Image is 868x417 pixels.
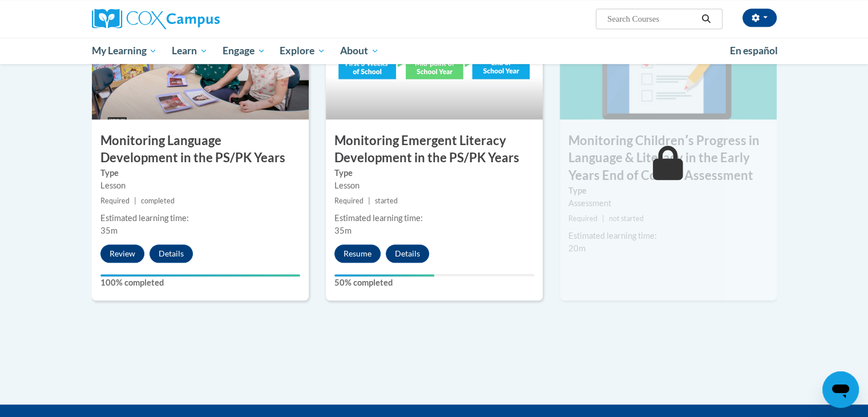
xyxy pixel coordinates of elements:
label: 50% completed [334,276,534,289]
span: | [134,197,136,205]
span: Learn [172,44,208,58]
div: Your progress [100,274,300,276]
h3: Monitoring Language Development in the PS/PK Years [92,132,309,167]
button: Details [150,244,193,263]
span: completed [141,197,175,205]
span: 35m [100,226,118,235]
div: Lesson [334,179,534,192]
h3: Monitoring Childrenʹs Progress in Language & Literacy in the Early Years End of Course Assessment [560,132,777,185]
h3: Monitoring Emergent Literacy Development in the PS/PK Years [326,132,543,167]
div: Main menu [75,38,794,64]
span: | [368,197,370,205]
div: Estimated learning time: [100,212,300,224]
button: Details [386,244,429,263]
button: Resume [334,244,381,263]
label: 100% completed [100,276,300,289]
div: Estimated learning time: [334,212,534,224]
a: My Learning [84,38,165,64]
span: Required [568,214,597,223]
a: About [333,38,386,64]
img: Cox Campus [92,9,220,29]
span: About [340,44,379,58]
span: not started [609,214,644,223]
input: Search Courses [606,12,697,26]
span: 35m [334,226,352,235]
span: Engage [223,44,265,58]
span: | [602,214,604,223]
div: Estimated learning time: [568,230,768,242]
a: Cox Campus [92,9,309,29]
button: Search [697,12,714,26]
span: started [375,197,398,205]
label: Type [100,167,300,179]
button: Account Settings [742,9,777,27]
label: Type [568,185,768,197]
a: Learn [164,38,215,64]
button: Review [100,244,144,263]
span: Required [100,197,130,205]
span: Required [334,197,364,205]
a: Engage [215,38,273,64]
label: Type [334,167,534,179]
span: Explore [280,44,325,58]
div: Lesson [100,179,300,192]
a: Explore [272,38,333,64]
span: 20m [568,243,586,253]
iframe: Button to launch messaging window [822,371,859,408]
div: Your progress [334,274,434,276]
div: Assessment [568,197,768,210]
a: En español [722,39,785,63]
span: My Learning [91,44,157,58]
span: En español [730,45,778,57]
